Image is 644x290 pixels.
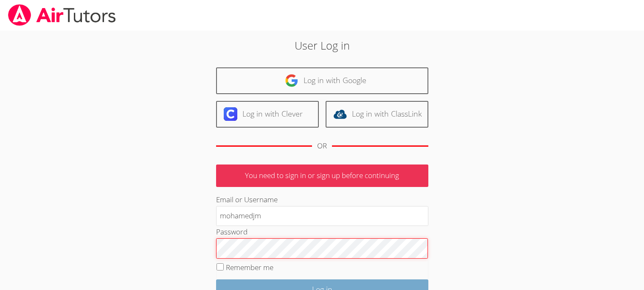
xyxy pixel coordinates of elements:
[226,262,273,272] label: Remember me
[216,67,428,94] a: Log in with Google
[216,165,428,187] p: You need to sign in or sign up before continuing
[7,4,117,26] img: airtutors_banner-c4298cdbf04f3fff15de1276eac7730deb9818008684d7c2e4769d2f7ddbe033.png
[317,140,327,152] div: OR
[216,195,278,204] label: Email or Username
[224,107,237,121] img: clever-logo-6eab21bc6e7a338710f1a6ff85c0baf02591cd810cc4098c63d3a4b26e2feb20.svg
[148,37,496,53] h2: User Log in
[285,74,298,87] img: google-logo-50288ca7cdecda66e5e0955fdab243c47b7ad437acaf1139b6f446037453330a.svg
[216,101,319,128] a: Log in with Clever
[326,101,428,128] a: Log in with ClassLink
[216,227,247,237] label: Password
[333,107,347,121] img: classlink-logo-d6bb404cc1216ec64c9a2012d9dc4662098be43eaf13dc465df04b49fa7ab582.svg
